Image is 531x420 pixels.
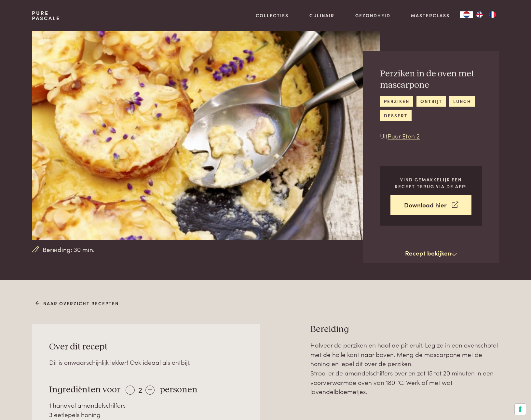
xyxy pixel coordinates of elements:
a: FR [486,11,499,18]
span: Bereiding: 30 min. [43,245,95,254]
a: perziken [380,96,413,107]
p: Halveer de perziken en haal de pit eruit. Leg ze in een ovenschotel met de holle kant naar boven.... [310,340,499,396]
aside: Language selected: Nederlands [460,11,499,18]
a: lunch [449,96,475,107]
a: dessert [380,110,411,121]
h3: Bereiding [310,324,499,335]
span: 2 [138,384,142,395]
div: Language [460,11,473,18]
button: Uw voorkeuren voor toestemming voor trackingtechnologieën [515,404,526,415]
a: Naar overzicht recepten [35,300,119,307]
a: EN [473,11,486,18]
a: Puur Eten 2 [388,131,420,140]
a: Gezondheid [355,12,390,19]
a: PurePascale [32,10,60,21]
img: Perziken in de oven met mascarpone [32,31,380,240]
a: Download hier [390,195,471,215]
h3: Over dit recept [49,341,243,353]
p: Vind gemakkelijk een recept terug via de app! [390,176,471,190]
a: NL [460,11,473,18]
span: Ingrediënten voor [49,385,120,394]
a: Recept bekijken [363,243,499,264]
span: personen [160,385,197,394]
h2: Perziken in de oven met mascarpone [380,68,482,91]
a: Collecties [256,12,289,19]
div: 1 handvol amandelschilfers [49,400,243,410]
a: ontbijt [416,96,446,107]
div: Dit is onwaarschijnlijk lekker! Ook ideaal als ontbijt. [49,358,243,367]
div: 3 eetlepels honing [49,410,243,419]
div: + [145,386,155,395]
a: Masterclass [411,12,450,19]
ul: Language list [473,11,499,18]
div: - [126,386,135,395]
a: Culinair [309,12,334,19]
p: Uit [380,131,482,141]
